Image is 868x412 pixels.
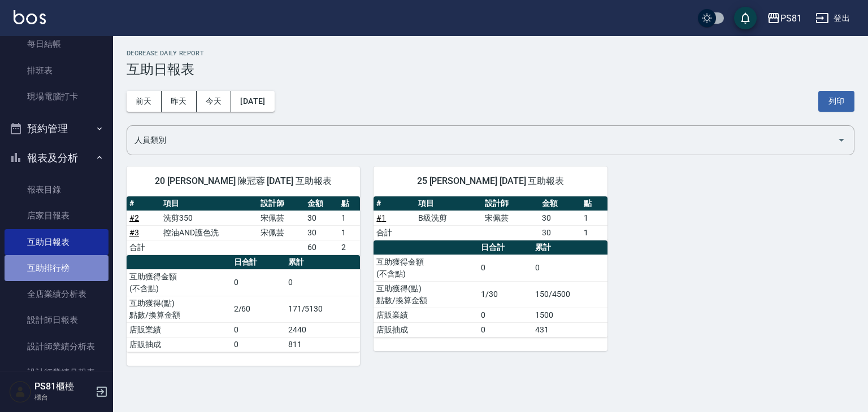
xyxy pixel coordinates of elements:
a: 互助排行榜 [5,255,108,281]
td: 0 [231,269,285,296]
a: 設計師業績分析表 [5,334,108,360]
table: a dense table [127,196,360,255]
td: 互助獲得金額 (不含點) [374,255,478,281]
td: 150/4500 [532,281,607,308]
button: Open [832,131,850,149]
a: 互助日報表 [5,229,108,255]
th: 項目 [415,196,482,211]
td: 30 [539,225,581,240]
td: 洗剪350 [160,211,258,225]
a: 現場電腦打卡 [5,84,108,109]
img: Logo [14,10,46,24]
th: 累計 [285,255,361,270]
td: 2 [338,240,360,255]
h3: 互助日報表 [127,62,854,77]
th: 金額 [305,196,338,211]
th: 項目 [160,196,258,211]
td: 互助獲得(點) 點數/換算金額 [374,281,478,308]
td: 171/5130 [285,296,361,322]
a: #2 [129,213,139,222]
a: 排班表 [5,58,108,84]
button: [DATE] [231,91,274,112]
th: 點 [581,196,607,211]
td: 1 [338,211,360,225]
a: 每日結帳 [5,31,108,57]
table: a dense table [374,240,607,338]
h5: PS81櫃檯 [34,381,92,392]
td: 30 [305,225,338,240]
td: 0 [285,269,361,296]
td: 合計 [374,225,415,240]
td: 1 [338,225,360,240]
td: 431 [532,322,607,337]
a: #3 [129,228,139,237]
button: 報表及分析 [5,143,108,173]
img: Person [9,380,32,403]
td: 互助獲得(點) 點數/換算金額 [127,296,231,322]
td: 30 [305,211,338,225]
button: save [734,7,757,29]
td: 1500 [532,308,607,322]
button: 昨天 [162,91,197,112]
a: 店家日報表 [5,203,108,229]
td: 0 [231,337,285,352]
td: 60 [305,240,338,255]
td: 0 [231,322,285,337]
td: 宋佩芸 [258,211,305,225]
th: 設計師 [258,196,305,211]
button: 今天 [197,91,232,112]
td: 合計 [127,240,160,255]
button: 登出 [811,8,854,29]
th: 日合計 [231,255,285,270]
td: 店販業績 [127,322,231,337]
td: 30 [539,211,581,225]
table: a dense table [127,255,360,352]
td: 811 [285,337,361,352]
td: 2440 [285,322,361,337]
td: 1/30 [478,281,532,308]
button: PS81 [762,7,806,30]
th: # [127,196,160,211]
td: 1 [581,225,607,240]
td: 1 [581,211,607,225]
th: 累計 [532,240,607,255]
td: 0 [532,255,607,281]
td: 宋佩芸 [482,211,539,225]
button: 前天 [127,91,162,112]
th: 設計師 [482,196,539,211]
p: 櫃台 [34,392,92,402]
a: 設計師日報表 [5,307,108,333]
td: 宋佩芸 [258,225,305,240]
div: PS81 [780,11,802,25]
th: # [374,196,415,211]
a: #1 [376,213,386,222]
td: 店販抽成 [374,322,478,337]
button: 列印 [818,91,854,112]
td: 控油AND護色洗 [160,225,258,240]
input: 人員名稱 [132,130,832,150]
td: 0 [478,255,532,281]
td: 互助獲得金額 (不含點) [127,269,231,296]
th: 日合計 [478,240,532,255]
h2: Decrease Daily Report [127,50,854,57]
th: 金額 [539,196,581,211]
table: a dense table [374,196,607,240]
span: 20 [PERSON_NAME] 陳冠蓉 [DATE] 互助報表 [140,176,346,187]
td: 店販抽成 [127,337,231,352]
td: 0 [478,322,532,337]
td: 2/60 [231,296,285,322]
a: 全店業績分析表 [5,281,108,307]
button: 預約管理 [5,114,108,143]
span: 25 [PERSON_NAME] [DATE] 互助報表 [387,176,593,187]
a: 報表目錄 [5,177,108,203]
a: 設計師業績月報表 [5,360,108,385]
td: 店販業績 [374,308,478,322]
td: B級洗剪 [415,211,482,225]
th: 點 [338,196,360,211]
td: 0 [478,308,532,322]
